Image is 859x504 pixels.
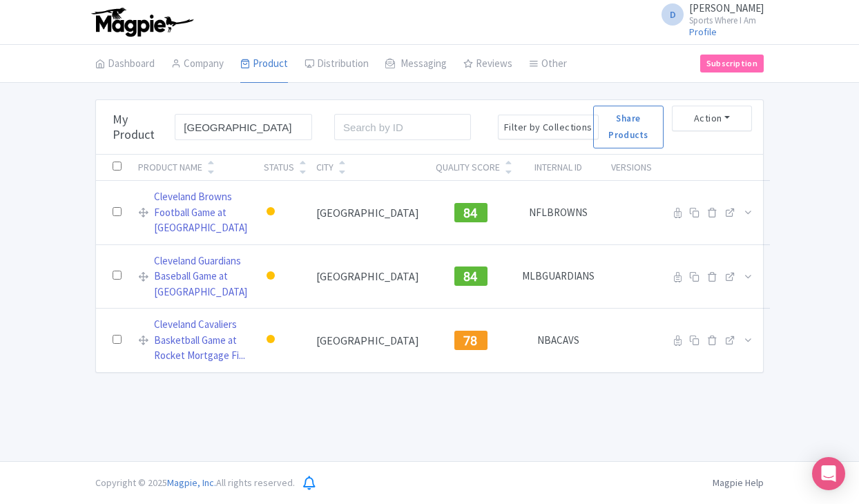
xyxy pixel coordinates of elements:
td: [GEOGRAPHIC_DATA] [308,309,427,372]
img: logo-ab69f6fb50320c5b225c76a69d11143b.png [88,7,195,37]
span: 84 [463,206,478,220]
span: D [662,3,684,26]
th: Versions [603,155,660,181]
span: Magpie, Inc. [167,476,216,489]
a: Dashboard [95,45,155,84]
a: Cleveland Browns Football Game at [GEOGRAPHIC_DATA] [154,189,247,236]
a: Profile [689,26,717,38]
a: Distribution [305,45,369,84]
td: NBACAVS [514,309,603,372]
input: Search by ID [334,114,471,140]
div: Open Intercom Messenger [812,457,845,490]
td: MLBGUARDIANS [514,244,603,309]
h3: My Product [113,112,168,142]
a: Reviews [463,45,512,84]
a: Cleveland Cavaliers Basketball Game at Rocket Mortgage Fi... [154,317,247,364]
a: Magpie Help [713,476,764,489]
a: Cleveland Guardians Baseball Game at [GEOGRAPHIC_DATA] [154,253,247,300]
a: Share Products [593,106,664,148]
input: Search / Filter [175,114,311,140]
div: Copyright © 2025 All rights reserved. [87,476,303,490]
td: [GEOGRAPHIC_DATA] [308,181,427,245]
div: Building [264,330,278,350]
div: Building [264,202,278,222]
a: Messaging [385,45,447,84]
a: Product [240,45,288,84]
a: 84 [454,204,488,218]
span: 78 [463,333,478,348]
a: Subscription [700,55,764,72]
div: Quality Score [436,160,500,175]
a: 78 [454,332,488,346]
span: 84 [463,269,478,284]
button: Filter by Collections [498,115,599,140]
a: Company [171,45,224,84]
th: Internal ID [514,155,603,181]
td: [GEOGRAPHIC_DATA] [308,244,427,309]
small: Sports Where I Am [689,16,764,25]
span: [PERSON_NAME] [689,1,764,14]
div: Building [264,266,278,287]
td: NFLBROWNS [514,181,603,245]
div: Status [264,160,294,175]
a: Other [529,45,567,84]
div: Product Name [138,160,202,175]
div: City [316,160,334,175]
button: Action [672,106,752,131]
a: 84 [454,268,488,282]
a: D [PERSON_NAME] Sports Where I Am [653,3,764,25]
